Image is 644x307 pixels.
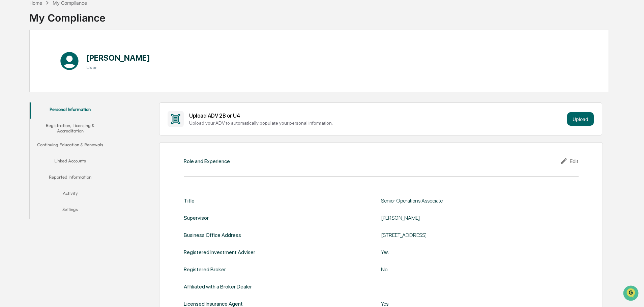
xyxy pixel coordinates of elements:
[4,82,46,94] a: 🖐️Preclearance
[49,86,54,91] div: 🗄️
[56,85,84,92] span: Attestations
[23,58,85,64] div: We're available if you need us!
[67,114,82,119] span: Pylon
[184,158,230,164] div: Role and Experience
[86,53,150,63] h1: [PERSON_NAME]
[381,249,550,255] div: Yes
[13,98,42,104] span: Data Lookup
[381,301,550,307] div: Yes
[184,301,243,307] div: Licensed Insurance Agent
[46,82,86,94] a: 🗄️Attestations
[30,186,111,203] button: Activity
[30,102,111,119] button: Personal Information
[184,249,255,255] div: Registered Investment Adviser
[184,197,195,204] div: Title
[381,215,550,221] div: [PERSON_NAME]
[115,54,123,62] button: Start new chat
[184,232,241,238] div: Business Office Address
[29,6,106,24] div: My Compliance
[567,112,594,126] button: Upload
[184,283,252,290] div: Affiliated with a Broker Dealer
[30,138,111,154] button: Continuing Education & Renewals
[48,114,82,119] a: Powered byPylon
[560,157,579,165] div: Edit
[381,232,550,238] div: [STREET_ADDRESS]
[189,113,564,119] div: Upload ADV 2B or U4
[13,85,43,92] span: Preclearance
[184,215,209,221] div: Supervisor
[30,119,111,138] button: Registration, Licensing & Accreditation
[4,95,45,107] a: 🔎Data Lookup
[189,120,564,126] div: Upload your ADV to automatically populate your personal information.
[7,52,19,64] img: 1746055101610-c473b297-6a78-478c-a979-82029cc54cd1
[381,266,550,273] div: No
[86,65,150,70] h3: User
[30,203,111,219] button: Settings
[30,154,111,170] button: Linked Accounts
[30,170,111,186] button: Reported Information
[7,14,123,25] p: How can we help?
[30,102,111,219] div: secondary tabs example
[381,197,550,204] div: Senior Operations Associate
[184,266,226,273] div: Registered Broker
[23,52,111,58] div: Start new chat
[7,86,12,91] div: 🖐️
[622,285,641,303] iframe: Open customer support
[7,98,12,104] div: 🔎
